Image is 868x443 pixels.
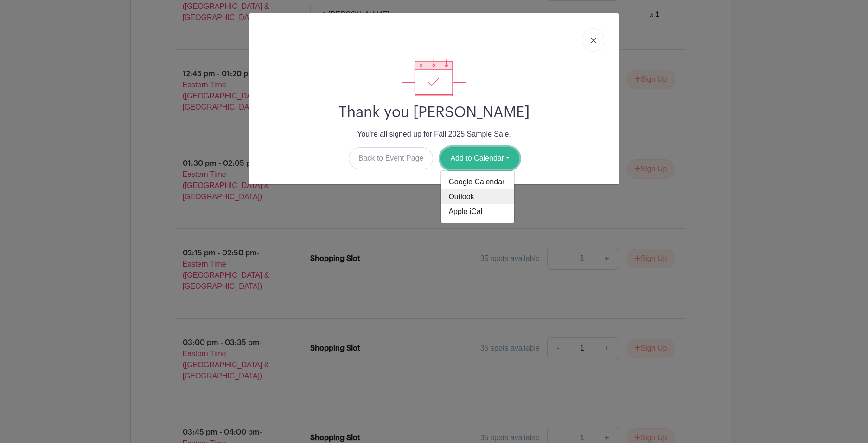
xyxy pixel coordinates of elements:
a: Google Calendar [441,175,514,189]
a: Back to Event Page [349,147,434,169]
h2: Thank you [PERSON_NAME] [256,104,612,121]
img: close_button-5f87c8562297e5c2d7936805f587ecaba9071eb48480494691a3f1689db116b3.svg [591,38,596,43]
button: Add to Calendar [440,147,519,169]
img: signup_complete-c468d5dda3e2740ee63a24cb0ba0d3ce5d8a4ecd24259e683200fb1569d990c8.svg [402,59,466,96]
a: Apple iCal [441,204,514,219]
p: You're all signed up for Fall 2025 Sample Sale. [256,129,612,140]
a: Outlook [441,189,514,204]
